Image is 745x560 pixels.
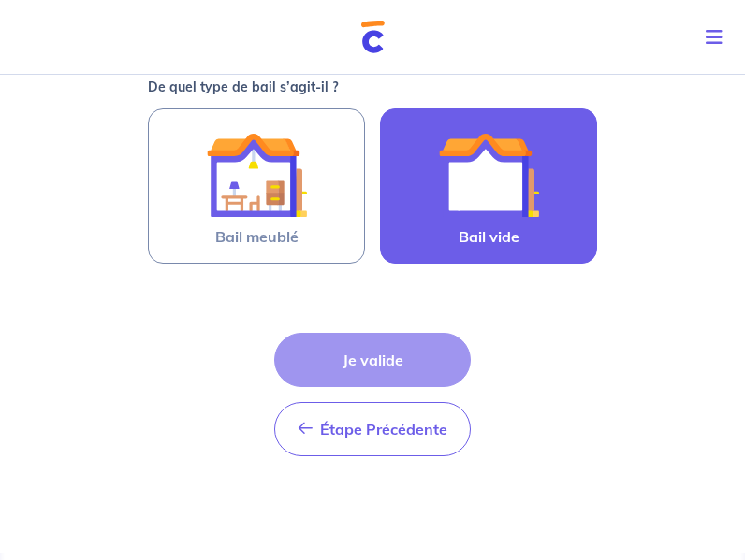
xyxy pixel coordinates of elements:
[206,124,307,225] img: illu_furnished_lease.svg
[148,80,597,93] p: De quel type de bail s’agit-il ?
[361,21,385,53] img: Cautioneo
[320,420,447,438] span: Étape Précédente
[459,225,519,248] span: Bail vide
[691,13,745,62] button: Toggle navigation
[274,402,471,456] button: Étape Précédente
[438,124,539,225] img: illu_empty_lease.svg
[215,225,299,248] span: Bail meublé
